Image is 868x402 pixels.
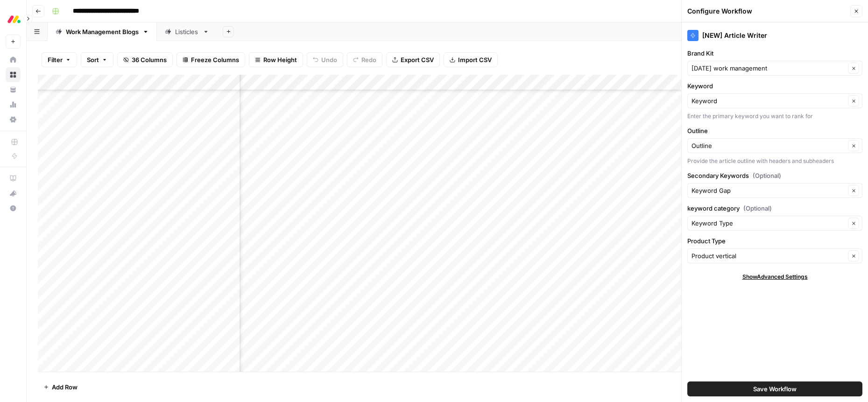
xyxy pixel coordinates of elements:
[175,27,199,36] div: Listicles
[38,380,83,395] button: Add Row
[6,67,21,82] a: Browse
[6,186,21,201] button: What's new?
[692,63,845,73] input: monday work management
[6,11,22,28] img: Monday.com Logo
[132,55,167,64] span: 36 Columns
[742,273,808,281] span: Show Advanced Settings
[307,52,343,67] button: Undo
[6,52,21,67] a: Home
[692,186,845,195] input: Keyword Gap
[687,126,862,135] label: Outline
[753,384,797,394] span: Save Workflow
[176,52,245,67] button: Freeze Columns
[6,201,21,216] button: Help + Support
[48,22,157,41] a: Work Management Blogs
[458,55,492,64] span: Import CSV
[687,204,862,213] label: keyword category
[386,52,440,67] button: Export CSV
[81,52,113,67] button: Sort
[117,52,173,67] button: 36 Columns
[687,81,862,91] label: Keyword
[6,112,21,127] a: Settings
[6,82,21,97] a: Your Data
[157,22,217,41] a: Listicles
[42,52,77,67] button: Filter
[361,55,376,64] span: Redo
[347,52,382,67] button: Redo
[249,52,303,67] button: Row Height
[6,171,21,186] a: AirOps Academy
[401,55,434,64] span: Export CSV
[687,171,862,180] label: Secondary Keywords
[263,55,297,64] span: Row Height
[692,219,845,228] input: Keyword Type
[692,141,845,150] input: Outline
[687,30,862,41] div: [NEW] Article Writer
[692,251,845,261] input: Product vertical
[444,52,498,67] button: Import CSV
[687,49,862,58] label: Brand Kit
[48,55,63,64] span: Filter
[321,55,337,64] span: Undo
[6,186,20,200] div: What's new?
[687,381,862,396] button: Save Workflow
[6,7,21,31] button: Workspace: Monday.com
[191,55,239,64] span: Freeze Columns
[6,97,21,112] a: Usage
[52,382,78,392] span: Add Row
[687,236,862,246] label: Product Type
[87,55,99,64] span: Sort
[743,204,772,213] span: (Optional)
[687,157,862,165] div: Provide the article outline with headers and subheaders
[687,112,862,120] div: Enter the primary keyword you want to rank for
[66,27,139,36] div: Work Management Blogs
[692,96,845,106] input: Keyword
[753,171,781,180] span: (Optional)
